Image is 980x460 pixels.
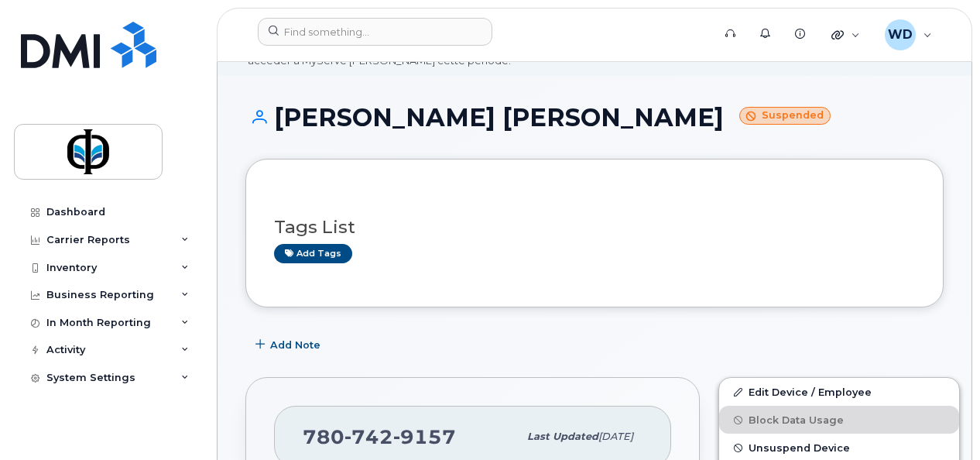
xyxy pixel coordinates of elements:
[888,26,913,44] span: WD
[344,425,393,448] span: 742
[739,107,831,125] small: Suspended
[874,19,943,50] div: Whitney Drouin
[719,406,959,434] button: Block Data Usage
[274,244,352,263] a: Add tags
[245,104,944,131] h1: [PERSON_NAME] [PERSON_NAME]
[303,425,456,448] span: 780
[598,431,633,442] span: [DATE]
[258,18,492,46] input: Find something...
[821,19,871,50] div: Quicklinks
[245,331,334,359] button: Add Note
[393,425,456,448] span: 9157
[270,338,320,352] span: Add Note
[719,378,959,406] a: Edit Device / Employee
[527,431,598,442] span: Last updated
[274,218,915,237] h3: Tags List
[749,442,850,454] span: Unsuspend Device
